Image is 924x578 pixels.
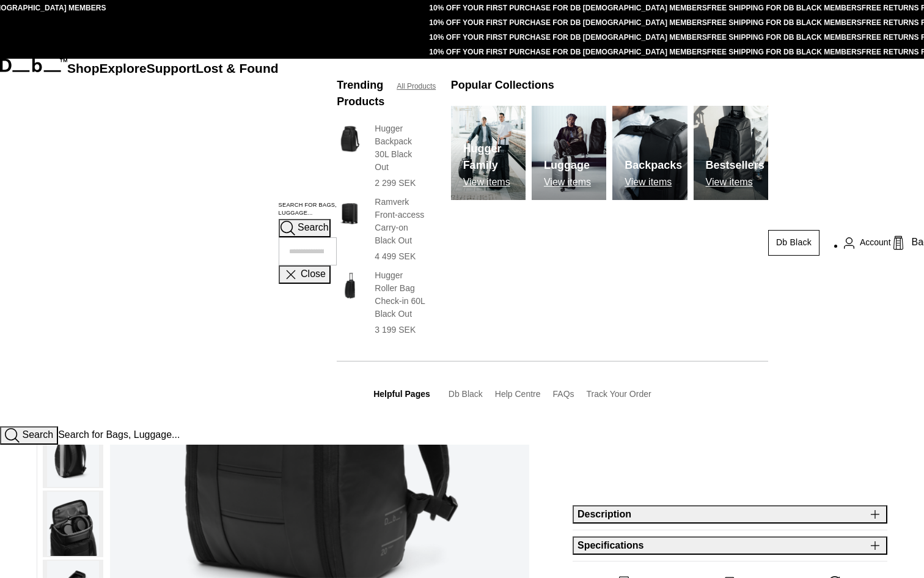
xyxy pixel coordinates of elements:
[429,48,706,56] a: 10% OFF YOUR FIRST PURCHASE FOR DB [DEMOGRAPHIC_DATA] MEMBERS
[375,251,416,261] span: 4 499 SEK
[573,505,887,524] button: Description
[22,429,53,440] span: Search
[707,18,862,27] a: FREE SHIPPING FOR DB BLACK MEMBERS
[196,61,278,75] a: Lost & Found
[375,325,416,335] span: 3 199 SEK
[625,157,682,174] h3: Backpacks
[375,122,426,174] h3: Hugger Backpack 30L Black Out
[451,106,526,200] a: Db Hugger Family View items
[451,77,554,94] h3: Popular Collections
[532,106,606,200] img: Db
[625,177,682,188] p: View items
[337,196,362,229] img: Ramverk Front-access Carry-on Black Out
[298,223,329,233] span: Search
[495,389,541,399] a: Help Centre
[463,141,526,174] h3: Hugger Family
[706,177,765,188] p: View items
[397,81,436,92] a: All Products
[694,106,768,200] img: Db
[429,4,706,12] a: 10% OFF YOUR FIRST PURCHASE FOR DB [DEMOGRAPHIC_DATA] MEMBERS
[337,122,362,155] img: Hugger Backpack 30L Black Out
[279,201,337,218] label: Search for Bags, Luggage...
[337,269,362,302] img: Hugger Roller Bag Check-in 60L Black Out
[451,106,526,200] img: Db
[43,421,103,488] button: Hugger Backpack 20L Black Out
[544,157,591,174] h3: Luggage
[279,219,331,237] button: Search
[463,177,526,188] p: View items
[429,33,706,42] a: 10% OFF YOUR FIRST PURCHASE FOR DB [DEMOGRAPHIC_DATA] MEMBERS
[612,106,687,200] img: Db
[47,492,99,556] img: Hugger Backpack 20L Black Out
[100,61,147,75] a: Explore
[706,157,765,174] h3: Bestsellers
[532,106,606,200] a: Db Luggage View items
[47,423,99,487] img: Hugger Backpack 20L Black Out
[375,178,416,188] span: 2 299 SEK
[587,389,651,399] a: Track Your Order
[573,536,887,555] button: Specifications
[707,48,862,56] a: FREE SHIPPING FOR DB BLACK MEMBERS
[67,61,100,75] a: Shop
[694,106,768,200] a: Db Bestsellers View items
[375,196,426,247] h3: Ramverk Front-access Carry-on Black Out
[768,230,820,256] a: Db Black
[337,269,426,336] a: Hugger Roller Bag Check-in 60L Black Out Hugger Roller Bag Check-in 60L Black Out 3 199 SEK
[373,388,430,401] h3: Helpful Pages
[279,265,331,284] button: Close
[544,177,591,188] p: View items
[612,106,687,200] a: Db Backpacks View items
[707,33,862,42] a: FREE SHIPPING FOR DB BLACK MEMBERS
[429,18,706,27] a: 10% OFF YOUR FIRST PURCHASE FOR DB [DEMOGRAPHIC_DATA] MEMBERS
[337,196,426,263] a: Ramverk Front-access Carry-on Black Out Ramverk Front-access Carry-on Black Out 4 499 SEK
[147,61,196,75] a: Support
[553,389,574,399] a: FAQs
[301,269,326,280] span: Close
[449,389,483,399] a: Db Black
[337,122,426,190] a: Hugger Backpack 30L Black Out Hugger Backpack 30L Black Out 2 299 SEK
[337,77,384,110] h3: Trending Products
[43,491,103,557] button: Hugger Backpack 20L Black Out
[707,4,862,12] a: FREE SHIPPING FOR DB BLACK MEMBERS
[844,235,891,250] a: Account
[67,59,279,426] nav: Main Navigation
[860,236,891,249] span: Account
[375,269,426,320] h3: Hugger Roller Bag Check-in 60L Black Out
